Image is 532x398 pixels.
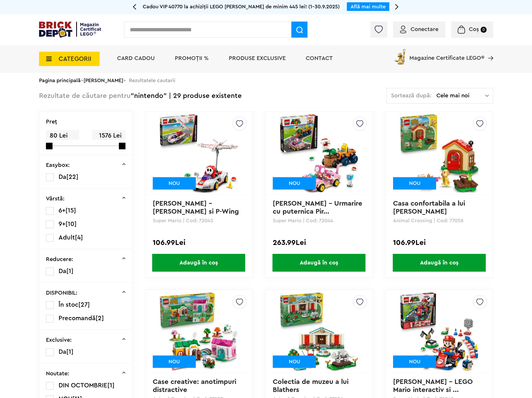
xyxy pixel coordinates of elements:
p: Noutate: [46,371,69,376]
span: [27] [78,302,90,308]
span: Cadou VIP 40770 la achiziții LEGO [PERSON_NAME] de minim 445 lei! (1-30.9.2025) [143,4,340,9]
span: Coș [469,26,479,32]
div: NOU [273,177,316,190]
img: Casa confortabila a lui Goldie [399,113,479,193]
div: 263.99Lei [273,239,365,246]
div: NOU [273,356,316,368]
div: 106.99Lei [153,239,245,246]
span: Cele mai noi [436,93,485,98]
span: Magazine Certificate LEGO® [409,48,484,61]
a: Casa confortabila a lui [PERSON_NAME] [393,200,467,215]
a: Conectare [400,26,438,32]
span: [10] [65,221,77,227]
div: NOU [393,356,436,368]
a: Adaugă în coș [266,254,372,272]
span: Da [59,268,66,274]
p: Vârstă: [46,196,65,202]
span: 80 Lei [46,130,79,141]
span: În stoc [59,302,78,308]
span: Precomandă [59,315,96,321]
span: [22] [66,174,78,180]
p: Exclusive: [46,337,72,343]
img: Case creative: anotimpuri distractive [158,291,239,372]
p: DISPONIBIL: [46,290,78,296]
span: CATEGORII [59,56,91,62]
span: [15] [65,207,76,214]
a: Card Cadou [117,55,155,61]
span: [1] [107,382,115,389]
span: [1] [66,268,73,274]
span: DIN OCTOMBRIE [59,382,107,389]
img: Colectia de muzeu a lui Blathers [279,291,359,372]
span: Da [59,174,66,180]
a: [PERSON_NAME] – [PERSON_NAME] si P-Wing [153,200,239,215]
p: Super Mario | Cod: 72044 [273,218,365,223]
span: [4] [75,234,83,241]
span: 1576 Lei [92,130,125,141]
img: Mario Kart – LEGO Mario interactiv si Standard Kart [399,291,479,372]
div: > > Rezultatele cautarii [39,73,493,88]
span: Conectare [411,26,438,32]
div: NOU [153,356,196,368]
p: Easybox: [46,162,70,168]
span: Da [59,349,66,355]
a: PROMOȚII % [175,55,209,61]
img: Mario Kart – Shy Guy si P-Wing [158,113,239,193]
span: 6+ [59,207,65,214]
a: Pagina principală [39,78,81,83]
span: Sortează după: [391,93,432,98]
span: Adaugă în coș [272,254,365,272]
span: Adaugă în coș [152,254,245,272]
span: [1] [66,349,73,355]
img: Mario Kart – Urmarire cu puternica Piranha Plant [279,113,359,193]
div: NOU [393,177,436,190]
a: [PERSON_NAME] – LEGO Mario interactiv si ... [393,378,475,393]
p: Preţ [46,119,57,125]
p: Super Mario | Cod: 72045 [153,218,245,223]
a: Produse exclusive [229,55,286,61]
p: Reducere: [46,256,73,262]
a: Magazine Certificate LEGO® [484,48,493,53]
span: 9+ [59,221,65,227]
p: Animal Crossing | Cod: 77058 [393,218,485,223]
span: Adaugă în coș [393,254,486,272]
a: Case creative: anotimpuri distractive [153,378,238,393]
div: NOU [153,177,196,190]
a: Colectia de muzeu a lui Blathers [273,378,351,393]
a: Adaugă în coș [386,254,492,272]
span: Rezultate de căutare pentru [39,92,131,99]
span: Adult [59,234,75,241]
div: 106.99Lei [393,239,485,246]
span: [2] [96,315,104,321]
a: [PERSON_NAME] [84,78,123,83]
a: Contact [306,55,333,61]
a: [PERSON_NAME] – Urmarire cu puternica Pir... [273,200,364,215]
div: "nintendo" | 29 produse existente [39,88,242,104]
small: 0 [481,27,487,33]
a: Adaugă în coș [146,254,252,272]
a: Află mai multe [351,4,386,9]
